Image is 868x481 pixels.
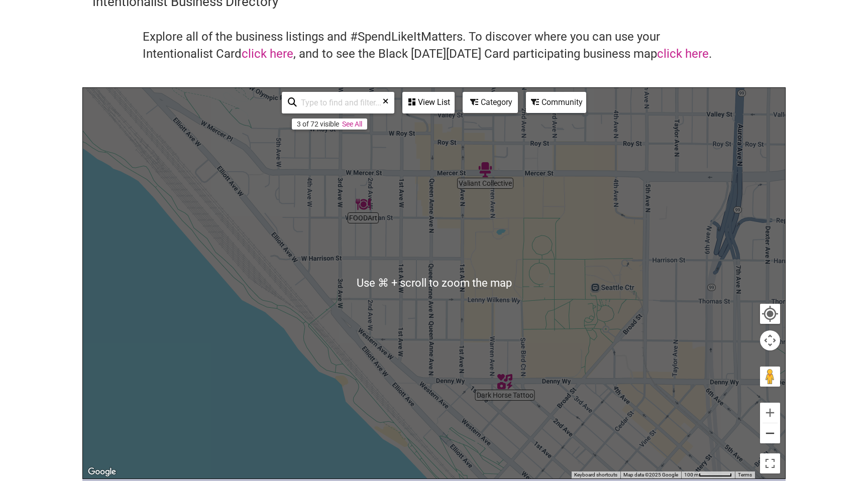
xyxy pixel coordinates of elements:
[527,93,585,112] div: Community
[657,47,709,61] a: click here
[242,47,293,61] a: click here
[684,472,699,477] span: 100 m
[356,197,371,212] div: FOODArt
[85,465,119,478] a: Open this area in Google Maps (opens a new window)
[574,471,617,478] button: Keyboard shortcuts
[760,423,780,443] button: Zoom out
[478,162,493,177] div: Valiant Collective
[297,93,388,112] input: Type to find and filter...
[403,93,454,112] div: View List
[402,92,455,113] div: See a list of the visible businesses
[143,29,725,62] h4: Explore all of the business listings and #SpendLikeItMatters. To discover where you can use your ...
[760,403,780,423] button: Zoom in
[282,92,394,113] div: Type to search and filter
[85,465,119,478] img: Google
[760,453,780,473] button: Toggle fullscreen view
[760,304,780,324] button: Your Location
[526,92,586,113] div: Filter by Community
[342,120,362,128] a: See All
[760,330,780,350] button: Map camera controls
[464,93,517,112] div: Category
[623,472,678,477] span: Map data ©2025 Google
[497,374,512,389] div: Dark Horse Tattoo
[760,367,780,387] button: Drag Pegman onto the map to open Street View
[681,471,735,478] button: Map Scale: 100 m per 62 pixels
[297,120,339,128] div: 3 of 72 visible
[463,92,518,113] div: Filter by category
[738,472,752,477] a: Terms (opens in new tab)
